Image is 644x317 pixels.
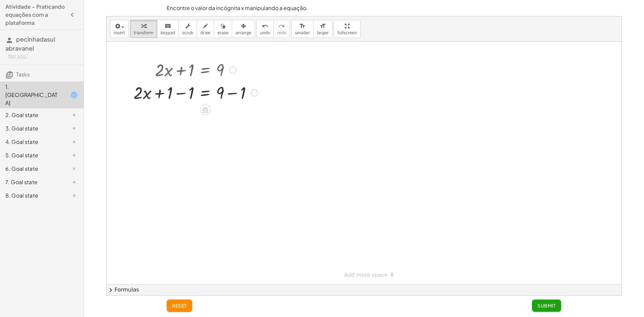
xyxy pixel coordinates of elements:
span: keypad [161,31,175,35]
h4: Atividade - Praticando equações com a plataforma [5,3,66,27]
button: undoundo [256,20,274,38]
button: draw [197,20,214,38]
span: redo [277,31,286,35]
button: redoredo [273,20,290,38]
div: Apply the same math to both sides of the equation [200,104,211,115]
p: Encontre o valor da incógnita x manipulando a equação. [167,4,561,12]
i: Task not started. [70,165,78,173]
i: Task started. [70,91,78,99]
span: scrub [182,31,193,35]
div: 1. [GEOGRAPHIC_DATA] [5,83,59,107]
span: Submit [537,303,556,309]
button: scrub [178,20,197,38]
span: undo [260,31,270,35]
span: reset [172,303,187,309]
button: arrange [232,20,255,38]
i: Task not started. [70,124,78,133]
div: 3. Goal state [5,124,59,133]
i: Task not started. [70,151,78,159]
i: format_size [299,22,306,30]
i: undo [262,22,268,30]
div: 7. Goal state [5,178,59,186]
button: erase [214,20,232,38]
span: chevron_right [107,286,115,294]
div: 6. Goal state [5,165,59,173]
span: smaller [295,31,310,35]
button: format_sizelarger [313,20,332,38]
div: 4. Goal state [5,138,59,146]
i: Task not started. [70,138,78,146]
i: keyboard [165,22,171,30]
button: transform [130,20,157,38]
span: insert [114,31,125,35]
span: draw [200,31,210,35]
i: Task not started. [70,192,78,200]
button: reset [167,300,192,312]
span: pecinhadasul abravanel [5,35,55,52]
button: insert [110,20,129,38]
span: transform [134,31,154,35]
div: 2. Goal state [5,111,59,119]
i: Task not started. [70,178,78,186]
span: arrange [235,31,251,35]
div: Not you? [8,53,78,59]
span: erase [217,31,228,35]
button: chevron_rightFormulas [107,284,622,295]
i: redo [278,22,285,30]
div: 8. Goal state [5,192,59,200]
span: fullscreen [337,31,357,35]
button: Submit [532,300,561,312]
i: Task not started. [70,111,78,119]
span: Tasks [16,71,30,78]
span: Add more space [344,272,388,278]
span: larger [317,31,329,35]
button: format_sizesmaller [291,20,313,38]
button: fullscreen [334,20,361,38]
div: 5. Goal state [5,151,59,159]
button: keyboardkeypad [157,20,179,38]
i: format_size [320,22,326,30]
